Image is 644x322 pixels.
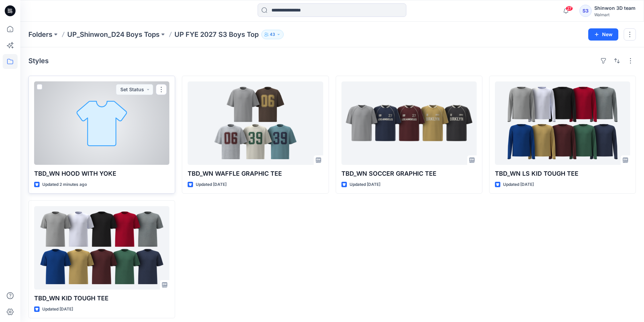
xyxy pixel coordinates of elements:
[270,31,275,38] p: 43
[42,181,87,188] p: Updated 2 minutes ago
[174,30,259,39] p: UP FYE 2027 S3 Boys Top
[341,169,477,178] p: TBD_WN SOCCER GRAPHIC TEE
[350,181,380,188] p: Updated [DATE]
[261,30,284,39] button: 43
[34,294,169,303] p: TBD_WN KID TOUGH TEE
[566,6,573,11] span: 27
[579,5,592,17] div: S3
[28,57,49,65] h4: Styles
[495,81,630,165] a: TBD_WN LS KID TOUGH TEE
[341,81,477,165] a: TBD_WN SOCCER GRAPHIC TEE
[34,169,169,178] p: TBD_WN HOOD WITH YOKE
[188,81,323,165] a: TBD_WN WAFFLE GRAPHIC TEE
[196,181,226,188] p: Updated [DATE]
[28,30,52,39] a: Folders
[67,30,160,39] a: UP_Shinwon_D24 Boys Tops
[503,181,534,188] p: Updated [DATE]
[594,12,636,17] div: Walmart
[188,169,323,178] p: TBD_WN WAFFLE GRAPHIC TEE
[34,206,169,290] a: TBD_WN KID TOUGH TEE
[594,4,636,12] div: Shinwon 3D team
[495,169,630,178] p: TBD_WN LS KID TOUGH TEE
[588,28,618,41] button: New
[42,306,73,313] p: Updated [DATE]
[34,81,169,165] a: TBD_WN HOOD WITH YOKE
